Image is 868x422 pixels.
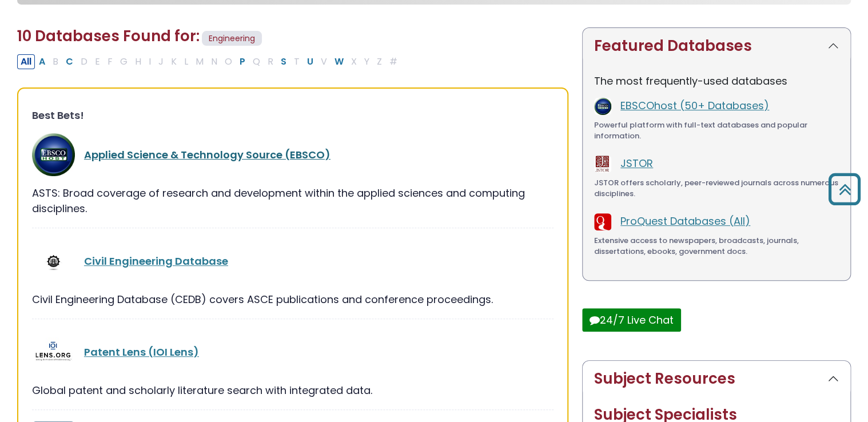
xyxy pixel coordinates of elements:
[583,28,850,64] button: Featured Databases
[32,109,554,122] h3: Best Bets!
[620,98,769,113] a: EBSCOhost (50+ Databases)
[17,54,35,69] button: All
[84,148,331,162] a: Applied Science & Technology Source (EBSCO)
[594,177,839,200] div: JSTOR offers scholarly, peer-reviewed journals across numerous disciplines.
[35,54,49,69] button: Filter Results A
[17,26,200,46] span: 10 Databases Found for:
[202,31,262,46] span: Engineering
[277,54,290,69] button: Filter Results S
[582,308,681,332] button: 24/7 Live Chat
[32,383,554,398] div: Global patent and scholarly literature search with integrated data.
[304,54,317,69] button: Filter Results U
[594,235,839,257] div: Extensive access to newspapers, broadcasts, journals, dissertations, ebooks, government docs.
[620,214,750,228] a: ProQuest Databases (All)
[84,254,228,268] a: Civil Engineering Database
[62,54,77,69] button: Filter Results C
[84,345,199,359] a: Patent Lens (IOI Lens)
[824,178,865,200] a: Back to Top
[583,361,850,397] button: Subject Resources
[17,54,402,68] div: Alpha-list to filter by first letter of database name
[594,73,839,89] p: The most frequently-used databases
[594,120,839,142] div: Powerful platform with full-text databases and popular information.
[32,185,554,216] div: ASTS: Broad coverage of research and development within the applied sciences and computing discip...
[331,54,347,69] button: Filter Results W
[620,156,653,170] a: JSTOR
[32,292,554,307] div: Civil Engineering Database (CEDB) covers ASCE publications and conference proceedings.
[236,54,249,69] button: Filter Results P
